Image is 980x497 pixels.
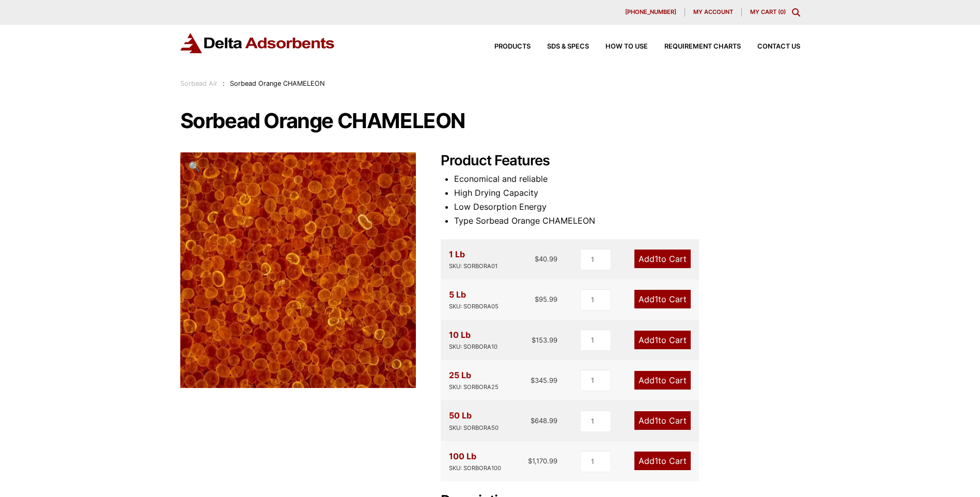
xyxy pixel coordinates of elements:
span: 1 [655,415,658,426]
div: SKU: SORBORA100 [449,463,501,473]
bdi: 345.99 [531,376,557,384]
a: Sorbead Air [180,80,217,87]
div: 5 Lb [449,288,499,312]
span: 1 [655,375,658,385]
span: How to Use [605,43,648,50]
span: 0 [780,8,784,15]
div: SKU: SORBORA25 [449,382,499,392]
span: Requirement Charts [664,43,741,50]
a: Contact Us [741,43,800,50]
span: 1 [655,456,658,466]
a: Add1to Cart [634,371,691,390]
a: How to Use [589,43,648,50]
a: Add1to Cart [634,452,691,470]
div: 50 Lb [449,409,499,432]
div: 10 Lb [449,328,497,352]
a: View full-screen image gallery [180,152,209,181]
div: 25 Lb [449,368,499,392]
span: $ [535,255,539,263]
li: Type Sorbead Orange CHAMELEON [454,214,800,228]
span: [PHONE_NUMBER] [625,9,676,15]
a: Add1to Cart [634,331,691,349]
bdi: 95.99 [535,295,557,303]
div: SKU: SORBORA50 [449,423,499,433]
span: 🔍 [189,161,200,172]
bdi: 1,170.99 [528,457,557,465]
span: 1 [655,294,658,304]
a: [PHONE_NUMBER] [617,8,685,17]
span: SDS & SPECS [547,43,589,50]
span: $ [531,416,535,425]
span: Sorbead Orange CHAMELEON [230,80,325,87]
a: Sorbead Orange CHAMELEON [180,264,416,274]
a: Add1to Cart [634,290,691,308]
div: 1 Lb [449,247,497,271]
a: My Cart (0) [750,8,786,15]
span: Products [494,43,531,50]
a: My account [685,8,742,17]
span: My account [693,9,733,15]
bdi: 40.99 [535,255,557,263]
span: $ [532,336,536,344]
h2: Product Features [441,152,800,169]
li: High Drying Capacity [454,186,800,200]
a: Products [478,43,531,50]
a: Requirement Charts [648,43,741,50]
span: $ [528,457,532,465]
a: Add1to Cart [634,250,691,268]
a: SDS & SPECS [531,43,589,50]
div: 100 Lb [449,449,501,473]
span: Contact Us [757,43,800,50]
span: $ [535,295,539,303]
span: 1 [655,335,658,345]
li: Low Desorption Energy [454,200,800,214]
span: : [223,80,225,87]
a: Add1to Cart [634,411,691,430]
img: Sorbead Orange CHAMELEON [180,152,416,388]
div: SKU: SORBORA01 [449,261,497,271]
bdi: 153.99 [532,336,557,344]
span: $ [531,376,535,384]
li: Economical and reliable [454,172,800,186]
img: Delta Adsorbents [180,33,335,53]
h1: Sorbead Orange CHAMELEON [180,110,800,132]
bdi: 648.99 [531,416,557,425]
span: 1 [655,254,658,264]
div: SKU: SORBORA10 [449,342,497,352]
div: Toggle Modal Content [792,8,800,17]
div: SKU: SORBORA05 [449,302,499,312]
